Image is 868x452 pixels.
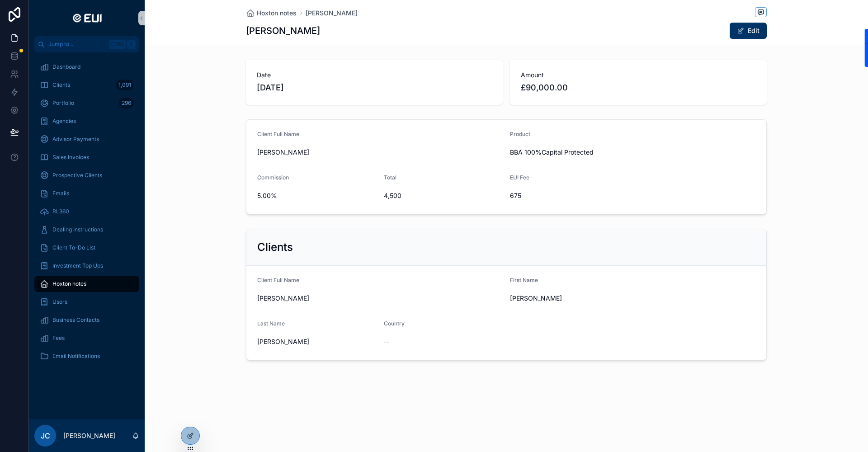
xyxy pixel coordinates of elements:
span: Emails [52,190,69,197]
span: Total [384,174,396,181]
a: Email Notifications [34,348,139,364]
div: 296 [119,98,134,108]
span: Client To-Do List [52,244,95,251]
span: Hoxton notes [52,280,86,287]
span: Commission [257,174,289,181]
span: -- [384,337,389,346]
a: Investment Top Ups [34,258,139,274]
button: Jump to...CtrlK [34,36,139,52]
span: Advisor Payments [52,136,99,143]
a: Agencies [34,113,139,129]
span: Amount [521,71,756,80]
a: Client To-Do List [34,240,139,256]
p: [PERSON_NAME] [63,431,115,440]
span: [PERSON_NAME] [257,148,503,157]
span: Client Full Name [257,131,299,137]
span: RL360 [52,208,69,215]
button: Edit [730,23,767,39]
a: RL360 [34,203,139,220]
span: Email Notifications [52,353,100,360]
span: Country [384,320,405,327]
span: Users [52,298,67,306]
span: K [127,41,135,48]
a: Sales Invoices [34,149,139,165]
span: Last Name [257,320,285,327]
span: Ctrl [109,40,126,49]
span: Jump to... [48,41,106,48]
span: Dashboard [52,63,80,71]
a: [PERSON_NAME] [306,9,358,18]
a: Hoxton notes [34,276,139,292]
div: scrollable content [29,52,145,376]
span: BBA 100%Capital Protected [510,148,755,157]
a: Prospective Clients [34,167,139,184]
a: Dealing Instructions [34,221,139,238]
a: Hoxton notes [246,9,297,18]
a: Advisor Payments [34,131,139,147]
span: Client Full Name [257,277,299,283]
span: Clients [52,81,70,89]
a: Emails [34,185,139,202]
span: First Name [510,277,538,283]
span: Investment Top Ups [52,262,103,269]
span: Product [510,131,530,137]
span: Business Contacts [52,316,99,324]
h1: [PERSON_NAME] [246,24,320,37]
img: App logo [69,11,104,25]
a: Clients1,091 [34,77,139,93]
a: Business Contacts [34,312,139,328]
span: Dealing Instructions [52,226,103,233]
span: EUI Fee [510,174,529,181]
span: Prospective Clients [52,172,102,179]
span: [PERSON_NAME] [510,294,755,303]
span: Agencies [52,118,76,125]
a: Portfolio296 [34,95,139,111]
span: Hoxton notes [257,9,297,18]
span: JC [41,430,50,441]
span: 4,500 [384,191,503,200]
span: [PERSON_NAME] [257,294,503,303]
span: £90,000.00 [521,81,756,94]
a: Fees [34,330,139,346]
span: Sales Invoices [52,154,89,161]
span: [PERSON_NAME] [257,337,377,346]
div: 1,091 [116,80,134,90]
span: 675 [510,191,629,200]
span: Fees [52,334,65,342]
h2: Clients [257,240,293,254]
span: Date [257,71,492,80]
a: Dashboard [34,59,139,75]
span: 5.00% [257,191,377,200]
span: [DATE] [257,81,492,94]
a: Users [34,294,139,310]
span: Portfolio [52,99,74,107]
